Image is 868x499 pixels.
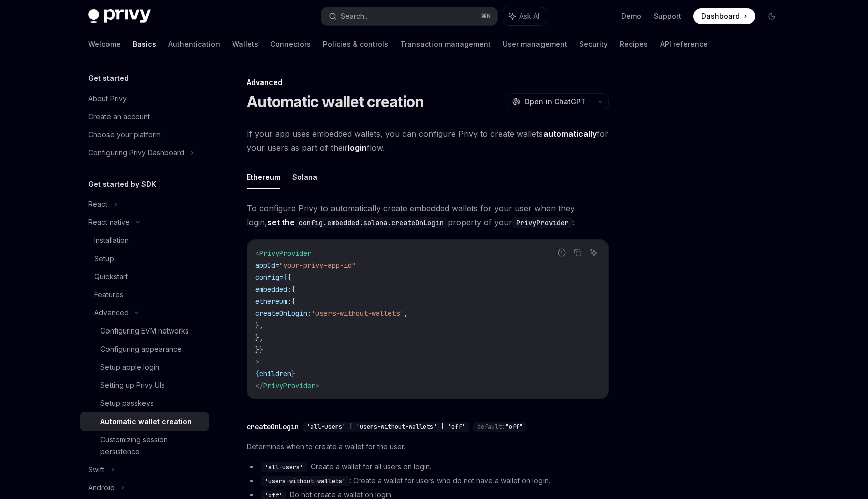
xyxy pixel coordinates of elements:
span: default: [477,423,505,431]
a: Configuring appearance [80,340,209,358]
span: PrivyProvider [259,248,311,258]
h1: Automatic wallet creation [247,93,424,111]
span: appId [255,261,275,270]
div: Configuring Privy Dashboard [88,147,184,159]
a: Authentication [168,32,220,56]
div: Customizing session persistence [100,434,203,458]
button: Ask AI [502,7,547,25]
div: Create an account [88,111,150,123]
button: Ethereum [247,165,280,189]
div: Setup [94,253,114,265]
div: Setting up Privy UIs [100,379,165,391]
span: < [255,248,259,258]
button: Copy the contents from the code block [571,246,584,259]
div: Automatic wallet creation [100,415,192,428]
div: Android [88,482,115,494]
span: } [259,345,263,354]
div: Configuring EVM networks [100,325,189,337]
li: : Create a wallet for all users on login. [247,461,609,473]
button: Open in ChatGPT [506,93,592,110]
a: Installation [80,231,209,249]
a: Recipes [620,32,648,56]
span: "your-privy-app-id" [279,261,356,270]
div: Setup passkeys [100,397,154,409]
span: > [315,381,319,390]
code: config.embedded.solana.createOnLogin [295,217,448,228]
span: Dashboard [701,11,740,21]
span: 'all-users' | 'users-without-wallets' | 'off' [307,423,465,431]
span: children [259,369,291,378]
a: Create an account [80,108,209,126]
div: React [88,198,107,210]
a: Demo [621,11,641,21]
a: Setup passkeys [80,394,209,412]
span: } [255,345,259,354]
a: Setting up Privy UIs [80,376,209,394]
span: , [404,309,408,318]
div: Quickstart [94,271,128,283]
button: Toggle dark mode [764,8,780,24]
span: </ [255,381,263,390]
a: Choose your platform [80,126,209,144]
span: { [291,285,295,294]
a: Transaction management [400,32,491,56]
h5: Get started by SDK [88,178,156,190]
span: { [291,297,295,306]
div: Setup apple login [100,361,159,373]
img: dark logo [88,9,151,23]
a: Policies & controls [323,32,388,56]
strong: login [348,143,367,153]
span: embedded: [255,285,291,294]
span: = [275,261,279,270]
span: } [291,369,295,378]
span: Open in ChatGPT [524,97,586,107]
div: About Privy [88,93,127,105]
a: Security [579,32,608,56]
a: User management [503,32,567,56]
div: Features [94,289,123,301]
span: }, [255,321,263,330]
button: Ask AI [587,246,600,259]
div: createOnLogin [247,422,299,432]
a: About Privy [80,90,209,108]
span: 'users-without-wallets' [311,309,404,318]
div: Advanced [247,77,609,88]
a: Wallets [232,32,258,56]
a: Setup [80,249,209,268]
div: React native [88,216,130,228]
span: config [255,273,279,282]
div: Installation [94,234,129,246]
a: Welcome [88,32,121,56]
strong: automatically [543,129,597,139]
span: ethereum: [255,297,291,306]
div: Advanced [94,307,129,319]
a: Setup apple login [80,358,209,376]
span: Determines when to create a wallet for the user. [247,441,609,453]
a: Configuring EVM networks [80,322,209,340]
span: Ask AI [519,11,539,21]
span: { [255,369,259,378]
code: 'users-without-wallets' [261,476,350,486]
a: Connectors [270,32,311,56]
a: Quickstart [80,268,209,286]
code: 'all-users' [261,462,307,472]
span: "off" [505,423,523,431]
span: To configure Privy to automatically create embedded wallets for your user when they login, proper... [247,201,609,229]
span: If your app uses embedded wallets, you can configure Privy to create wallets for your users as pa... [247,127,609,155]
span: createOnLogin: [255,309,311,318]
li: : Create a wallet for users who do not have a wallet on login. [247,475,609,487]
a: Features [80,286,209,304]
h5: Get started [88,72,129,85]
button: Report incorrect code [555,246,568,259]
div: Swift [88,464,104,476]
a: Customizing session persistence [80,431,209,461]
span: { [287,273,291,282]
div: Search... [341,10,369,22]
a: Automatic wallet creation [80,412,209,431]
span: { [283,273,287,282]
a: API reference [660,32,708,56]
button: Solana [292,165,317,189]
button: Search...⌘K [321,7,497,25]
span: ⌘ K [481,12,491,20]
span: }, [255,333,263,342]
